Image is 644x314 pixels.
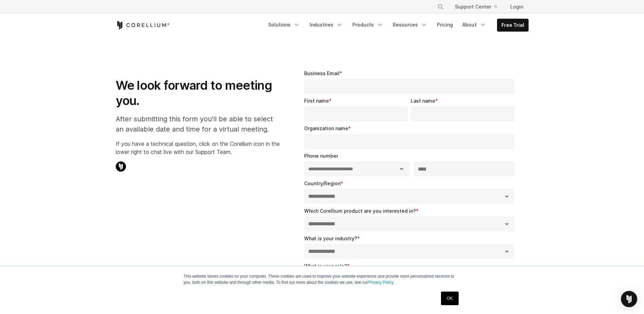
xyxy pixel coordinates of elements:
a: OK [441,292,458,305]
span: Business Email [304,70,339,76]
span: Which Corellium product are you interested in? [304,208,416,214]
a: Free Trial [497,19,528,31]
span: Phone number [304,153,338,159]
p: If you have a technical question, click on the Corellium icon in the lower right to chat live wit... [116,140,280,156]
div: Open Intercom Messenger [621,291,637,307]
a: Privacy Policy. [368,280,394,285]
a: Resources [389,19,431,31]
span: Last name [411,98,435,104]
a: Pricing [433,19,457,31]
span: First name [304,98,329,104]
button: Search [435,1,447,13]
p: After submitting this form you'll be able to select an available date and time for a virtual meet... [116,114,280,134]
img: Corellium Chat Icon [116,161,126,172]
a: Products [348,19,387,31]
a: About [458,19,490,31]
div: Navigation Menu [429,1,529,13]
span: What is your role? [304,263,347,269]
p: This website stores cookies on your computer. These cookies are used to improve your website expe... [184,273,461,285]
a: Industries [306,19,347,31]
h1: We look forward to meeting you. [116,78,280,108]
a: Support Center [449,1,502,13]
a: Login [505,1,529,13]
a: Corellium Home [116,21,170,29]
div: Navigation Menu [264,19,529,32]
span: What is your industry? [304,235,357,241]
span: Organization name [304,125,348,131]
span: Country/Region [304,180,341,186]
a: Solutions [264,19,304,31]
